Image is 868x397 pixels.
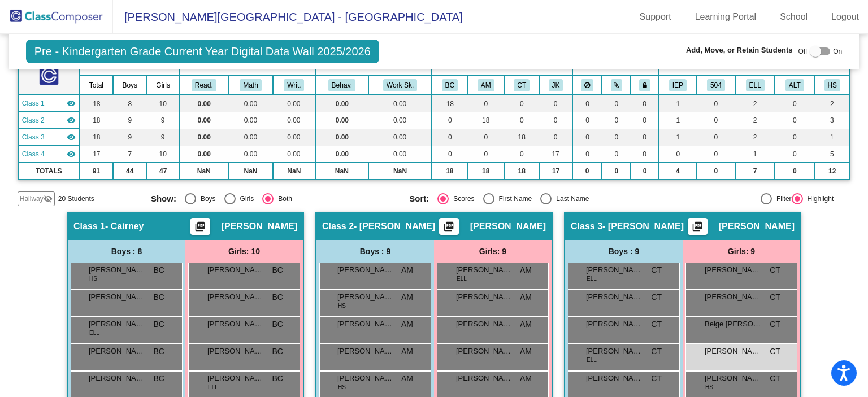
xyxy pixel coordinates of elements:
td: 18 [432,95,467,112]
span: BC [154,319,164,330]
td: 0.00 [315,129,368,146]
button: ALT [785,79,804,91]
span: Class 3 [571,221,602,232]
div: Girls: 9 [683,240,800,263]
a: Learning Portal [686,8,766,26]
span: CT [770,319,780,330]
td: 18 [80,95,112,112]
td: 0.00 [368,146,432,163]
span: Pre - Kindergarten Grade Current Year Digital Data Wall 2025/2026 [26,40,379,63]
div: Boys [196,194,216,204]
td: 1 [659,112,697,129]
td: 0 [775,146,814,163]
td: 0 [432,146,467,163]
div: Girls [236,194,254,204]
span: AM [401,264,413,276]
td: 0 [631,163,658,180]
th: Total [80,76,112,95]
td: 0 [775,95,814,112]
span: [PERSON_NAME] [470,221,546,232]
span: [PERSON_NAME] [337,264,394,276]
td: 2 [735,112,775,129]
td: 4 [659,163,697,180]
td: 3 [814,112,850,129]
span: [PERSON_NAME] [705,264,761,276]
span: BC [272,319,283,330]
span: BC [272,291,283,303]
button: Print Students Details [190,218,210,235]
span: [PERSON_NAME] [222,221,297,232]
span: Class 2 [22,115,45,125]
span: [PERSON_NAME] [456,264,513,276]
td: 9 [113,112,147,129]
span: CT [651,373,662,385]
span: AM [520,346,532,357]
td: 10 [147,95,179,112]
span: [PERSON_NAME] [89,319,145,330]
span: Class 2 [322,221,354,232]
button: Print Students Details [439,218,459,235]
span: [PERSON_NAME] [719,221,795,232]
th: Alison McElroy [467,76,504,95]
span: AM [401,291,413,303]
td: 44 [113,163,147,180]
td: 0 [775,112,814,129]
span: BC [154,291,164,303]
span: - Cairney [105,221,144,232]
td: 17 [80,146,112,163]
td: 17 [539,146,572,163]
td: 0 [467,146,504,163]
td: 2 [735,95,775,112]
td: 0.00 [228,129,273,146]
div: Scores [449,194,474,204]
div: First Name [494,194,532,204]
span: [PERSON_NAME] [89,291,145,303]
td: 0.00 [273,146,315,163]
span: BC [272,373,283,385]
span: BC [272,264,283,276]
span: ELL [457,274,467,283]
td: Alison McElroy - McElroy [18,112,80,129]
span: ELL [587,274,597,283]
td: 18 [504,163,539,180]
span: [PERSON_NAME] [586,373,643,384]
td: 0 [631,112,658,129]
mat-icon: visibility [67,150,76,159]
td: TOTALS [18,163,80,180]
span: CT [770,373,780,385]
mat-icon: visibility_off [44,194,53,203]
span: Class 1 [22,98,45,108]
span: [PERSON_NAME] [337,319,394,330]
div: Boys : 9 [316,240,434,263]
button: JK [549,79,563,91]
span: On [833,46,842,56]
span: BC [272,346,283,357]
button: Print Students Details [688,218,708,235]
span: [PERSON_NAME] [207,291,264,303]
span: CT [651,264,662,276]
td: 0 [602,146,631,163]
th: 504 Plan [697,76,735,95]
div: Girls: 10 [185,240,303,263]
span: Class 4 [22,149,45,159]
mat-icon: picture_as_pdf [193,221,207,237]
span: BC [154,264,164,276]
span: Off [798,46,807,56]
td: 7 [113,146,147,163]
td: NaN [315,163,368,180]
td: 0.00 [273,112,315,129]
button: HS [824,79,840,91]
span: [PERSON_NAME] [207,373,264,384]
td: 2 [735,129,775,146]
span: [PERSON_NAME] [456,373,513,384]
th: HeadStart [814,76,850,95]
span: HS [705,383,713,391]
td: 47 [147,163,179,180]
div: Last Name [552,194,589,204]
button: Behav. [328,79,355,91]
a: Logout [822,8,868,26]
span: - [PERSON_NAME] [354,221,435,232]
div: Boys : 9 [565,240,683,263]
span: AM [520,319,532,330]
span: [PERSON_NAME] [PERSON_NAME] [89,346,145,357]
